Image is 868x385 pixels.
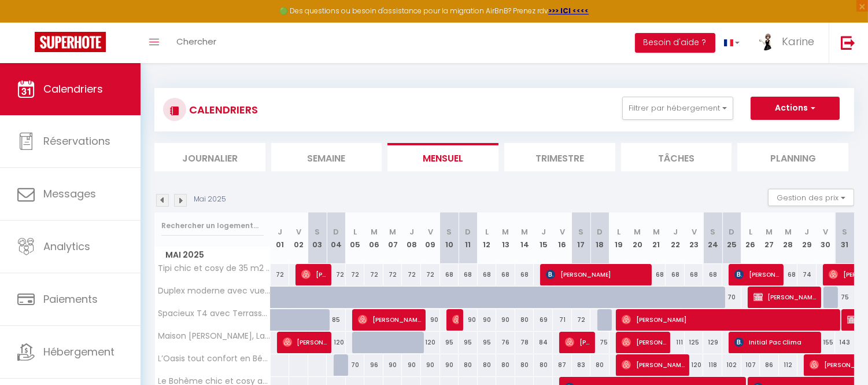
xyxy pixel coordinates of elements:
div: 90 [383,354,402,376]
div: 68 [478,264,497,285]
th: 05 [346,212,365,264]
th: 04 [327,212,346,264]
div: 90 [440,354,459,376]
th: 11 [459,212,478,264]
div: 68 [515,264,534,285]
div: 120 [327,332,346,353]
span: [PERSON_NAME] [622,309,838,331]
th: 02 [289,212,308,264]
span: [PERSON_NAME] [622,354,685,376]
th: 06 [364,212,383,264]
th: 09 [421,212,440,264]
abbr: M [521,226,528,237]
a: Chercher [168,23,225,63]
abbr: S [710,226,715,237]
th: 26 [741,212,760,264]
th: 25 [722,212,741,264]
span: Tipi chic et cosy de 35 m2 à [GEOGRAPHIC_DATA] [157,264,272,273]
div: 76 [496,332,515,353]
div: 78 [515,332,534,353]
th: 16 [553,212,572,264]
div: 85 [327,309,346,331]
div: 68 [779,264,798,285]
div: 120 [421,332,440,353]
th: 24 [703,212,722,264]
li: Mensuel [387,143,498,171]
abbr: J [278,226,282,237]
abbr: L [749,226,752,237]
input: Rechercher un logement... [161,215,264,236]
th: 23 [685,212,704,264]
th: 15 [534,212,553,264]
div: 75 [590,332,610,353]
div: 72 [327,264,346,285]
button: Filtrer par hébergement [622,97,733,120]
div: 68 [666,264,685,285]
div: 68 [496,264,515,285]
div: 155 [817,332,836,353]
a: >>> ICI <<<< [548,6,589,16]
span: [PERSON_NAME] [301,263,327,285]
span: [PERSON_NAME] [358,309,422,331]
li: Planning [737,143,848,171]
abbr: L [617,226,620,237]
span: Réservations [43,134,110,148]
abbr: V [296,226,301,237]
div: 143 [835,332,854,353]
span: [PERSON_NAME] [734,263,779,285]
span: Spacieux T4 avec Terrasses à Lons [157,309,272,318]
span: Messages [43,186,96,201]
abbr: V [428,226,433,237]
th: 14 [515,212,534,264]
abbr: M [371,226,378,237]
abbr: S [315,226,320,237]
div: 95 [478,332,497,353]
div: 90 [421,309,440,331]
div: 68 [685,264,704,285]
span: [PERSON_NAME] [754,286,817,308]
span: Duplex moderne avec vue montagne à [GEOGRAPHIC_DATA] [157,287,272,295]
th: 21 [647,212,666,264]
span: Calendriers [43,82,103,96]
abbr: S [842,226,847,237]
span: [PERSON_NAME] [565,331,590,353]
div: 71 [553,309,572,331]
div: 72 [572,309,591,331]
abbr: J [805,226,810,237]
button: Besoin d'aide ? [635,33,715,53]
span: Mai 2025 [155,247,270,263]
div: 80 [478,354,497,376]
div: 96 [364,354,383,376]
div: 80 [590,354,610,376]
div: 80 [515,354,534,376]
th: 03 [308,212,327,264]
button: Gestion des prix [768,189,854,206]
span: Paiements [43,292,98,306]
div: 90 [459,309,478,331]
div: 86 [760,354,779,376]
abbr: M [785,226,792,237]
div: 95 [440,332,459,353]
div: 75 [835,287,854,308]
div: 129 [703,332,722,353]
abbr: S [446,226,452,237]
span: Maison [PERSON_NAME], La Rétro Chic à [GEOGRAPHIC_DATA] [157,332,272,340]
th: 28 [779,212,798,264]
span: [PERSON_NAME] [452,309,459,331]
div: 107 [741,354,760,376]
li: Tâches [621,143,732,171]
th: 12 [478,212,497,264]
div: 84 [534,332,553,353]
div: 87 [553,354,572,376]
h3: CALENDRIERS [186,97,258,123]
span: L’Oasis tout confort en Béarn, à Gelos [157,354,272,363]
abbr: D [465,226,471,237]
th: 30 [817,212,836,264]
abbr: M [389,226,396,237]
div: 70 [346,354,365,376]
div: 80 [515,309,534,331]
th: 31 [835,212,854,264]
div: 90 [421,354,440,376]
th: 22 [666,212,685,264]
